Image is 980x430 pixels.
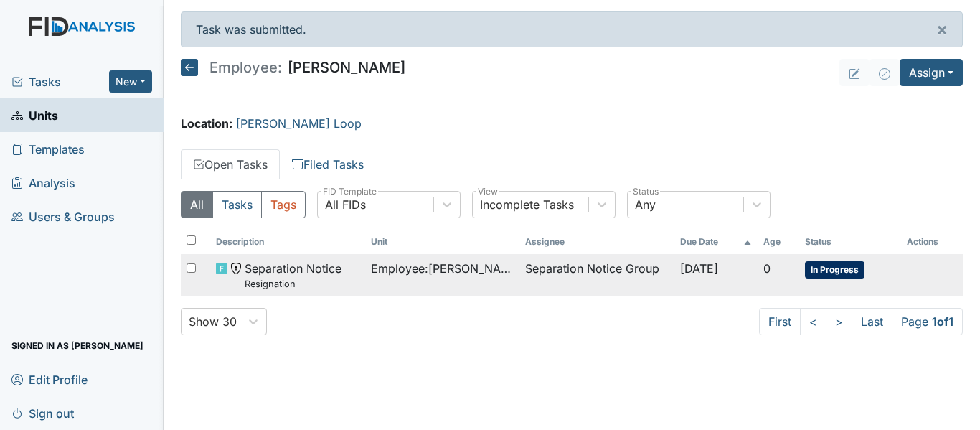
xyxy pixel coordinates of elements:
div: Show 30 [189,313,237,330]
h5: [PERSON_NAME] [181,59,405,76]
a: Open Tasks [181,149,280,179]
a: Last [852,308,892,335]
div: Any [635,196,656,213]
a: Filed Tasks [280,149,376,179]
th: Toggle SortBy [365,230,519,254]
div: Incomplete Tasks [480,196,574,213]
a: < [800,308,826,335]
input: Toggle All Rows Selected [187,235,196,245]
div: Open Tasks [181,191,963,335]
span: Analysis [11,172,75,194]
button: × [922,12,962,47]
div: Type filter [181,191,306,218]
a: [PERSON_NAME] Loop [236,116,362,131]
a: First [759,308,801,335]
th: Toggle SortBy [799,230,901,254]
button: All [181,191,213,218]
button: New [109,70,152,93]
span: Employee: [209,60,282,75]
span: Units [11,104,58,126]
th: Toggle SortBy [758,230,798,254]
button: Tags [261,191,306,218]
small: Resignation [245,277,341,291]
strong: 1 of 1 [932,314,953,329]
span: 0 [763,261,771,276]
span: Users & Groups [11,205,115,228]
strong: Location: [181,116,232,131]
span: Signed in as [PERSON_NAME] [11,335,143,357]
td: Separation Notice Group [519,254,674,296]
nav: task-pagination [759,308,963,335]
th: Assignee [519,230,674,254]
span: × [936,19,948,39]
div: All FIDs [325,196,366,213]
span: Separation Notice Resignation [245,260,341,291]
span: [DATE] [680,261,718,276]
span: Employee : [PERSON_NAME], [PERSON_NAME] [371,260,514,277]
span: Sign out [11,402,74,424]
a: Tasks [11,73,109,90]
th: Toggle SortBy [210,230,364,254]
button: Assign [900,59,963,86]
span: Templates [11,138,85,160]
button: Tasks [212,191,262,218]
span: Page [892,308,963,335]
a: > [826,308,852,335]
span: Edit Profile [11,368,88,391]
div: Task was submitted. [181,11,963,47]
span: In Progress [805,261,864,279]
th: Actions [901,230,963,254]
th: Toggle SortBy [674,230,758,254]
